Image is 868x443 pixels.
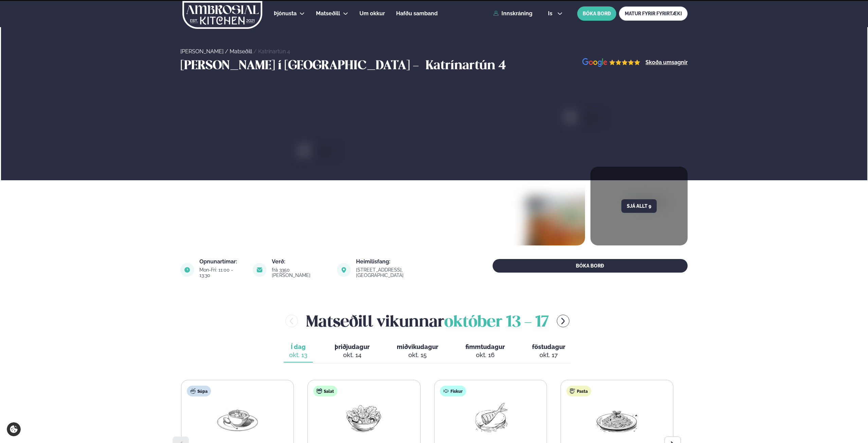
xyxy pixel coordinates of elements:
span: miðvikudagur [397,343,438,350]
img: Salad.png [342,402,386,433]
div: Súpa [187,386,211,396]
a: link [356,271,450,279]
div: Mon-Fri: 11:00 - 13:30 [199,267,245,278]
a: [PERSON_NAME] [180,48,224,55]
a: Matseðill [316,10,340,18]
img: image alt [253,263,266,277]
span: þriðjudagur [335,343,370,350]
button: menu-btn-left [285,315,298,327]
img: image alt [180,263,194,277]
div: okt. 15 [397,351,438,359]
a: Matseðill [230,48,252,55]
span: Þjónusta [274,10,297,17]
a: Katrínartún 4 [258,48,290,55]
a: Innskráning [493,11,532,17]
button: miðvikudagur okt. 15 [391,340,444,363]
button: Í dag okt. 13 [284,340,313,363]
button: Sjá allt 9 [621,199,657,213]
span: is [548,11,554,16]
div: Salat [313,386,337,396]
a: Skoða umsagnir [645,60,688,65]
div: frá 3350 [PERSON_NAME] [272,267,329,278]
span: Matseðill [316,10,340,17]
h2: Matseðill vikunnar [306,310,549,332]
img: soup.svg [190,388,196,394]
span: fimmtudagur [465,343,505,350]
span: Um okkur [359,10,385,17]
div: okt. 17 [532,351,565,359]
img: salad.svg [317,388,322,394]
h3: Katrínartún 4 [426,58,506,74]
img: image alt [582,58,640,67]
span: / [253,48,258,55]
a: MATUR FYRIR FYRIRTÆKI [619,6,688,21]
span: föstudagur [532,343,565,350]
span: Í dag [289,343,307,351]
a: Um okkur [359,10,385,18]
a: Hafðu samband [396,10,438,18]
button: þriðjudagur okt. 14 [329,340,375,363]
span: Hafðu samband [396,10,438,17]
button: föstudagur okt. 17 [527,340,571,363]
div: okt. 14 [335,351,370,359]
img: Spagetti.png [595,402,639,433]
span: / [225,48,230,55]
button: menu-btn-right [557,315,569,327]
button: is [543,11,568,16]
a: Þjónusta [274,10,297,18]
button: fimmtudagur okt. 16 [460,340,510,363]
img: Soup.png [216,402,259,433]
div: [STREET_ADDRESS], [GEOGRAPHIC_DATA] [356,267,450,278]
a: Cookie settings [7,422,21,436]
button: BÓKA BORÐ [577,6,616,21]
div: okt. 16 [465,351,505,359]
img: logo [182,1,263,29]
span: október 13 - 17 [444,315,549,330]
img: image alt [568,114,807,208]
div: Fiskur [440,386,466,396]
img: image alt [527,198,643,293]
div: okt. 13 [289,351,307,359]
img: Fish.png [469,402,512,433]
div: Verð: [272,259,329,264]
div: Pasta [566,386,591,396]
img: pasta.svg [570,388,575,394]
img: fish.svg [443,388,449,394]
h3: [PERSON_NAME] í [GEOGRAPHIC_DATA] - [180,58,422,74]
img: image alt [301,148,664,343]
img: image alt [337,263,351,277]
button: BÓKA BORÐ [493,259,688,273]
div: Heimilisfang: [356,259,450,264]
div: Opnunartímar: [199,259,245,264]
